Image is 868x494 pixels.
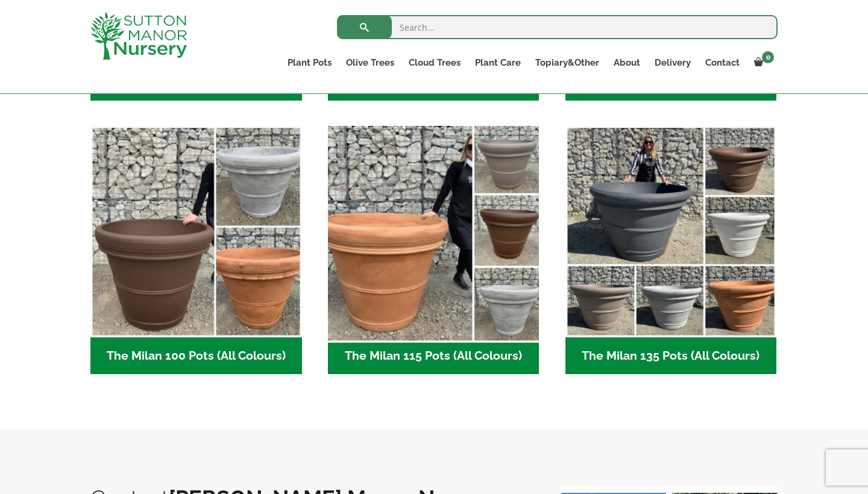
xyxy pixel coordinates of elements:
h2: The Milan 135 Pots (All Colours) [565,337,777,375]
img: The Milan 115 Pots (All Colours) [322,121,544,343]
h2: The Milan 100 Pots (All Colours) [90,337,302,375]
a: Topiary&Other [528,54,606,71]
a: Plant Care [468,54,528,71]
a: Delivery [647,54,698,71]
a: Visit product category The Milan 115 Pots (All Colours) [328,126,539,374]
a: Contact [698,54,747,71]
img: The Milan 135 Pots (All Colours) [565,126,777,337]
a: Plant Pots [280,54,339,71]
a: Cloud Trees [401,54,468,71]
a: About [606,54,647,71]
img: The Milan 100 Pots (All Colours) [90,126,302,337]
h2: The Milan 115 Pots (All Colours) [328,337,539,375]
span: 0 [762,51,774,63]
input: Search... [337,15,778,39]
a: Olive Trees [339,54,401,71]
a: Visit product category The Milan 100 Pots (All Colours) [90,126,302,374]
a: Visit product category The Milan 135 Pots (All Colours) [565,126,777,374]
img: logo [90,12,187,60]
a: 0 [747,54,778,71]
